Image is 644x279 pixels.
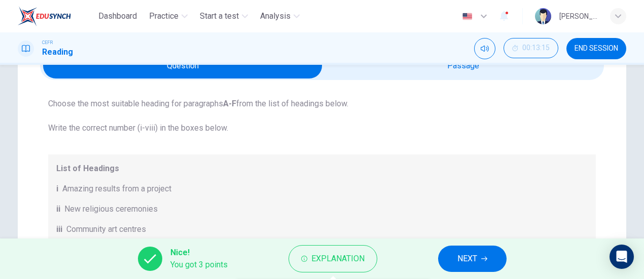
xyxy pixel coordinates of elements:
span: Start a test [200,10,239,22]
span: i [56,183,58,195]
span: Dashboard [98,10,137,22]
span: Explanation [311,252,365,266]
span: Analysis [260,10,291,22]
span: New religious ceremonies [64,203,158,215]
span: 00:13:15 [522,44,550,52]
h1: Reading [42,46,73,58]
span: List of Headings [56,163,588,175]
span: NEXT [457,252,477,266]
span: Community art centres [66,223,146,235]
span: You got 3 points [170,259,228,271]
b: A-F [223,99,236,108]
div: Hide [504,38,558,59]
span: Amazing results from a project [62,183,171,195]
div: Mute [474,38,495,59]
img: EduSynch logo [18,6,71,26]
span: END SESSION [575,45,618,53]
img: Profile picture [535,8,551,24]
span: iii [56,223,62,235]
div: [PERSON_NAME] [559,10,598,22]
img: en [461,13,474,20]
div: Open Intercom Messenger [610,245,634,269]
span: The Reading Passage has eight paragraphs . Choose the most suitable heading for paragraphs from t... [48,73,596,134]
span: Practice [149,10,178,22]
span: ii [56,203,60,215]
span: CEFR [42,39,53,46]
span: Nice! [170,247,228,259]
